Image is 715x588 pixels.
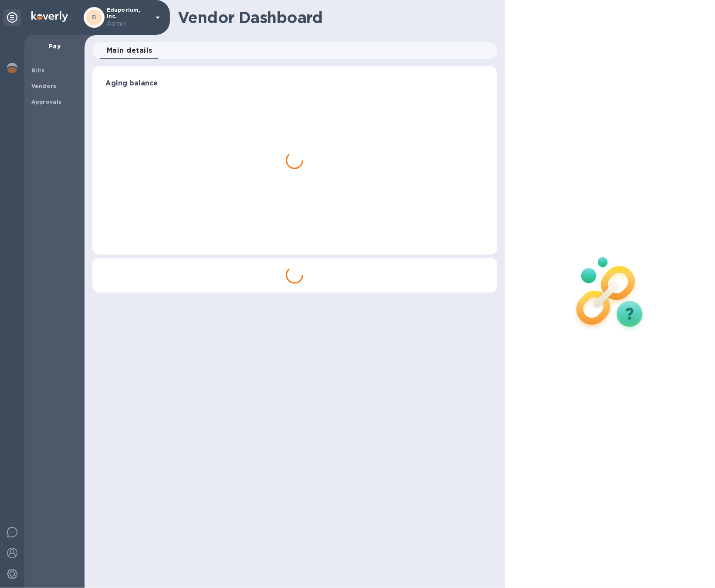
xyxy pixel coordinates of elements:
b: EI [91,14,97,20]
span: Main details [107,44,152,57]
h3: Aging balance [105,79,484,88]
img: Logo [31,11,68,22]
div: Unpin categories [3,9,21,26]
b: Approvals [31,99,62,105]
b: Bills [31,67,44,74]
p: Eduporium, Inc. [107,7,150,28]
h1: Vendor Dashboard [178,8,491,27]
p: Admin [107,19,150,28]
b: Vendors [31,83,57,89]
p: Pay [31,42,78,51]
